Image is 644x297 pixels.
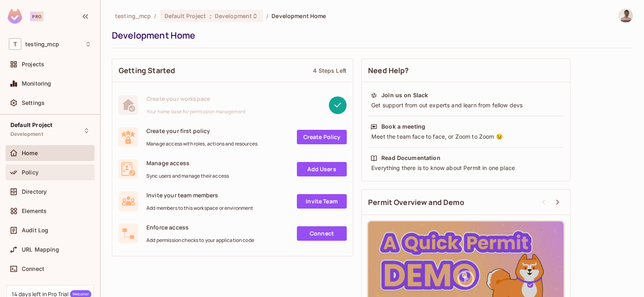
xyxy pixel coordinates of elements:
[370,164,561,172] div: Everything there is to know about Permit in one place
[22,208,47,214] span: Elements
[115,12,151,20] span: the active workspace
[619,9,632,23] img: Kartik Moyade
[313,67,346,74] div: 4 Steps Left
[154,12,156,20] li: /
[370,133,561,141] div: Meet the team face to face, or Zoom to Zoom 😉
[119,66,175,76] span: Getting Started
[22,246,59,253] span: URL Mapping
[146,223,254,231] span: Enforce access
[22,266,44,272] span: Connect
[112,29,629,41] div: Development Home
[381,123,425,131] div: Book a meeting
[22,61,44,68] span: Projects
[368,66,409,76] span: Need Help?
[25,41,59,47] span: Workspace: testing_mcp
[165,12,206,20] span: Default Project
[22,188,47,195] span: Directory
[10,131,43,137] span: Development
[297,162,347,176] a: Add Users
[146,173,229,179] span: Sync users and manage their access
[381,154,440,162] div: Read Documentation
[297,194,347,209] a: Invite Team
[146,191,253,199] span: Invite your team members
[146,159,229,167] span: Manage access
[146,237,254,244] span: Add permission checks to your application code
[209,13,212,19] span: :
[22,227,48,234] span: Audit Log
[22,150,38,156] span: Home
[9,38,21,50] span: T
[146,141,257,147] span: Manage access with roles, actions and resources
[370,101,561,109] div: Get support from out experts and learn from fellow devs
[368,197,464,207] span: Permit Overview and Demo
[146,205,253,211] span: Add members to this workspace or environment
[381,91,428,99] div: Join us on Slack
[146,109,246,115] span: Your home base for permission management
[22,100,45,106] span: Settings
[22,80,51,87] span: Monitoring
[215,12,252,20] span: Development
[10,122,52,128] span: Default Project
[266,12,268,20] li: /
[22,169,39,176] span: Policy
[146,95,246,102] span: Create your workspace
[297,130,347,144] a: Create Policy
[30,12,43,21] div: Pro
[8,9,22,24] img: SReyMgAAAABJRU5ErkJggg==
[297,226,347,241] a: Connect
[272,12,326,20] span: Development Home
[146,127,257,135] span: Create your first policy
